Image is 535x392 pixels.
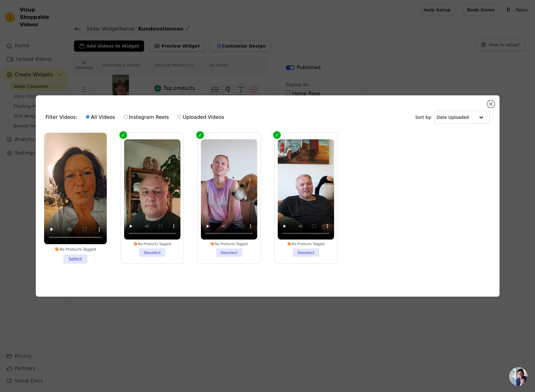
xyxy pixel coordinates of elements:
[177,113,224,121] label: Uploaded Videos
[124,242,180,246] div: No Products Tagged
[85,113,115,121] label: All Videos
[44,247,107,252] div: No Products Tagged
[123,113,169,121] label: Instagram Reels
[415,111,490,124] div: Sort by:
[509,367,528,386] div: Chat öffnen
[278,242,334,246] div: No Products Tagged
[487,100,495,108] button: Close modal
[201,242,257,246] div: No Products Tagged
[46,110,228,124] div: Filter Videos:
